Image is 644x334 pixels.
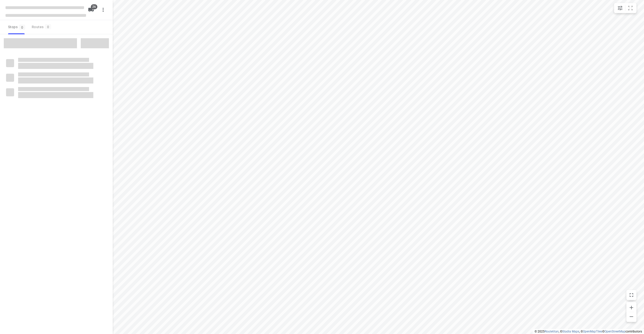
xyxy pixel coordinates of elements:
[614,3,636,13] div: small contained button group
[545,330,559,333] a: Routetitan
[535,330,642,333] li: © 2025 , © , © © contributors
[583,330,602,333] a: OpenMapTiles
[615,3,625,13] button: Map settings
[562,330,579,333] a: Stadia Maps
[605,330,625,333] a: OpenStreetMap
